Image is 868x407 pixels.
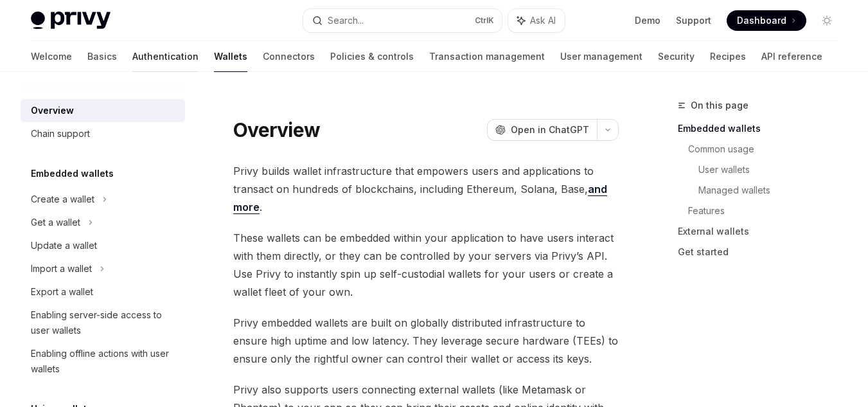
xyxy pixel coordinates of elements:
a: Managed wallets [698,180,847,201]
a: Policies & controls [330,41,414,72]
div: Overview [31,103,74,118]
span: On this page [691,98,748,113]
a: User management [560,41,642,72]
a: Enabling server-side access to user wallets [21,303,185,342]
div: Export a wallet [31,284,93,300]
a: Wallets [214,41,247,72]
a: Security [658,41,695,72]
a: Common usage [688,139,847,159]
a: Embedded wallets [678,118,847,139]
a: Update a wallet [21,234,185,257]
span: Open in ChatGPT [511,123,589,136]
a: Dashboard [727,10,806,31]
a: User wallets [698,159,847,180]
a: Welcome [31,41,72,72]
a: Overview [21,99,185,122]
div: Import a wallet [31,261,92,276]
button: Toggle dark mode [817,10,837,31]
a: Connectors [263,41,315,72]
h1: Overview [233,118,320,141]
span: Ask AI [530,14,556,27]
a: Support [676,14,711,27]
div: Chain support [31,126,90,141]
a: Chain support [21,122,185,145]
a: Recipes [710,41,746,72]
span: These wallets can be embedded within your application to have users interact with them directly, ... [233,229,619,301]
a: Transaction management [429,41,545,72]
span: Dashboard [737,14,786,27]
span: Privy embedded wallets are built on globally distributed infrastructure to ensure high uptime and... [233,314,619,368]
button: Search...CtrlK [303,9,502,32]
a: API reference [761,41,822,72]
button: Ask AI [508,9,565,32]
span: Privy builds wallet infrastructure that empowers users and applications to transact on hundreds o... [233,162,619,216]
a: Get started [678,242,847,262]
a: Demo [635,14,660,27]
div: Update a wallet [31,238,97,253]
div: Search... [328,13,364,28]
img: light logo [31,12,111,30]
span: Ctrl K [475,15,494,26]
a: External wallets [678,221,847,242]
a: Features [688,201,847,221]
a: Basics [87,41,117,72]
a: Enabling offline actions with user wallets [21,342,185,381]
div: Create a wallet [31,192,94,207]
a: Export a wallet [21,280,185,303]
div: Get a wallet [31,215,80,230]
div: Enabling server-side access to user wallets [31,307,177,338]
h5: Embedded wallets [31,166,114,181]
div: Enabling offline actions with user wallets [31,346,177,377]
button: Open in ChatGPT [487,119,597,141]
a: Authentication [132,41,199,72]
